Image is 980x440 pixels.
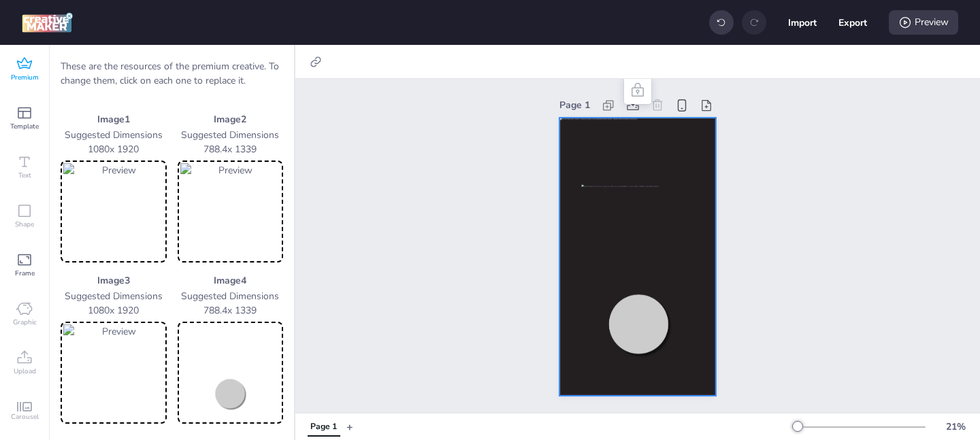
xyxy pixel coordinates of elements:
[15,219,34,230] span: Shape
[18,170,31,181] span: Text
[178,142,284,156] p: 788.4 x 1339
[61,112,167,126] p: Image 1
[559,98,594,112] div: Page 1
[838,8,867,37] button: Export
[11,411,39,422] span: Carousel
[13,317,37,328] span: Graphic
[10,121,39,132] span: Template
[788,8,817,37] button: Import
[178,303,284,318] p: 788.4 x 1339
[61,59,283,88] p: These are the resources of the premium creative. To change them, click on each one to replace it.
[178,273,284,288] p: Image 4
[15,268,35,279] span: Frame
[939,420,972,434] div: 21 %
[61,128,167,142] p: Suggested Dimensions
[178,128,284,142] p: Suggested Dimensions
[11,72,39,83] span: Premium
[61,142,167,156] p: 1080 x 1920
[63,163,164,260] img: Preview
[346,415,353,439] button: +
[61,303,167,318] p: 1080 x 1920
[61,273,167,288] p: Image 3
[301,415,346,439] div: Tabs
[889,10,958,35] div: Preview
[14,366,36,377] span: Upload
[180,324,281,421] img: Preview
[180,163,281,260] img: Preview
[63,324,164,421] img: Preview
[178,112,284,126] p: Image 2
[310,421,337,433] div: Page 1
[61,289,167,303] p: Suggested Dimensions
[22,12,73,33] img: logo Creative Maker
[178,289,284,303] p: Suggested Dimensions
